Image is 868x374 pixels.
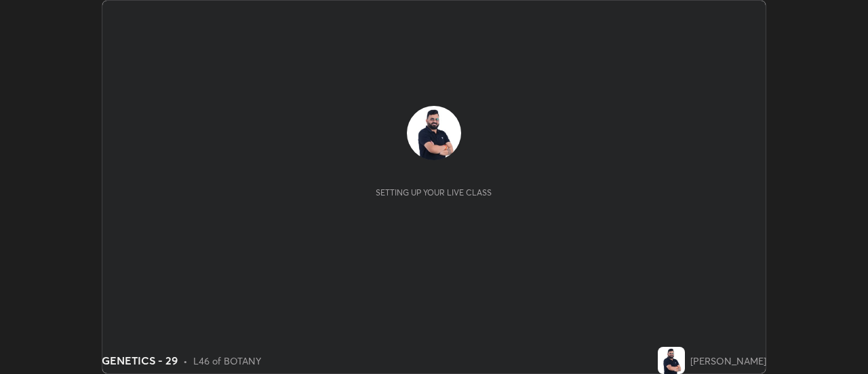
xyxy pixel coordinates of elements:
[690,354,766,368] div: [PERSON_NAME]
[102,352,178,369] div: GENETICS - 29
[407,106,461,160] img: d98aa69fbffa4e468a8ec30e0ca3030a.jpg
[193,354,261,368] div: L46 of BOTANY
[183,354,188,368] div: •
[658,347,685,374] img: d98aa69fbffa4e468a8ec30e0ca3030a.jpg
[376,187,492,198] div: Setting up your live class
